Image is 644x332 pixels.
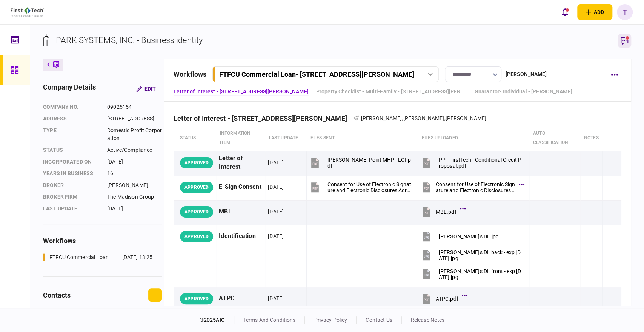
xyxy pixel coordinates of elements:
[219,179,262,196] div: E-Sign Consent
[439,249,523,261] div: Nancy's DL back - exp 09-23-2033.jpg
[314,317,347,323] a: privacy policy
[107,205,162,213] div: [DATE]
[43,290,71,300] div: contacts
[421,203,464,220] button: MBL.pdf
[56,34,203,46] div: PARK SYSTEMS, INC. - Business identity
[107,127,162,142] div: Domestic Profit Corporation
[529,125,580,151] th: auto classification
[436,296,458,302] div: ATPC.pdf
[268,183,284,191] div: [DATE]
[107,146,162,154] div: Active/Compliance
[505,70,547,78] div: [PERSON_NAME]
[43,181,100,189] div: Broker
[403,115,444,121] span: [PERSON_NAME]
[243,317,296,323] a: terms and conditions
[436,209,456,215] div: MBL.pdf
[617,4,633,20] button: T
[130,82,162,96] button: Edit
[418,125,529,151] th: Files uploaded
[445,115,486,121] span: [PERSON_NAME]
[411,317,445,323] a: release notes
[309,179,411,196] button: Consent for Use of Electronic Signature and Electronic Disclosures Agreement Editable.pdf
[43,115,100,123] div: address
[43,82,96,96] div: company details
[122,253,153,261] div: [DATE] 13:25
[219,154,262,171] div: Letter of Interest
[421,228,498,245] button: Nancy's DL.jpg
[43,170,100,178] div: years in business
[43,127,100,142] div: Type
[219,203,262,220] div: MBL
[436,181,515,193] div: Consent for Use of Electronic Signature and Electronic Disclosures Agreement Editable.pdf
[43,236,162,246] div: workflows
[361,115,402,121] span: [PERSON_NAME]
[107,115,162,123] div: [STREET_ADDRESS]
[421,290,466,307] button: ATPC.pdf
[180,231,213,242] div: APPROVED
[180,206,213,218] div: APPROVED
[49,253,109,261] div: FTFCU Commercial Loan
[43,103,100,111] div: company no.
[268,295,284,302] div: [DATE]
[174,88,309,96] a: Letter of Interest - [STREET_ADDRESS][PERSON_NAME]
[421,266,523,283] button: Nancy's DL front - exp 09-23-2033.jpg
[402,115,403,121] span: ,
[107,193,162,201] div: The Madison Group
[212,66,439,82] button: FTFCU Commercial Loan- [STREET_ADDRESS][PERSON_NAME]
[107,158,162,166] div: [DATE]
[11,7,44,17] img: client company logo
[219,70,414,78] div: FTFCU Commercial Loan - [STREET_ADDRESS][PERSON_NAME]
[577,4,612,20] button: open adding identity options
[268,208,284,215] div: [DATE]
[327,181,411,193] div: Consent for Use of Electronic Signature and Electronic Disclosures Agreement Editable.pdf
[43,158,100,166] div: incorporated on
[439,268,523,280] div: Nancy's DL front - exp 09-23-2033.jpg
[180,182,213,193] div: APPROVED
[439,233,498,239] div: Nancy's DL.jpg
[174,125,216,151] th: status
[107,170,162,178] div: 16
[421,179,523,196] button: Consent for Use of Electronic Signature and Electronic Disclosures Agreement Editable.pdf
[327,157,411,169] div: Pearce Point MHP - LOI.pdf
[580,125,603,151] th: notes
[43,193,100,201] div: broker firm
[421,154,523,171] button: PP - FirstTech - Conditional Credit Proposal.pdf
[219,228,262,245] div: Identification
[439,157,523,169] div: PP - FirstTech - Conditional Credit Proposal.pdf
[43,146,100,154] div: status
[43,205,100,213] div: last update
[216,125,265,151] th: Information item
[421,247,523,264] button: Nancy's DL back - exp 09-23-2033.jpg
[268,232,284,240] div: [DATE]
[307,125,418,151] th: files sent
[475,88,572,96] a: Guarantor- Individual - [PERSON_NAME]
[316,88,467,96] a: Property Checklist - Multi-Family - [STREET_ADDRESS][PERSON_NAME]
[174,69,206,79] div: workflows
[219,290,262,307] div: ATPC
[265,125,307,151] th: last update
[557,4,573,20] button: open notifications list
[366,317,392,323] a: contact us
[107,103,162,111] div: 09025154
[180,157,213,168] div: APPROVED
[444,115,445,121] span: ,
[309,154,411,171] button: Pearce Point MHP - LOI.pdf
[180,293,213,304] div: APPROVED
[268,159,284,166] div: [DATE]
[200,316,234,324] div: © 2025 AIO
[107,181,162,189] div: [PERSON_NAME]
[174,114,353,122] div: Letter of Interest - [STREET_ADDRESS][PERSON_NAME]
[43,253,152,261] a: FTFCU Commercial Loan[DATE] 13:25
